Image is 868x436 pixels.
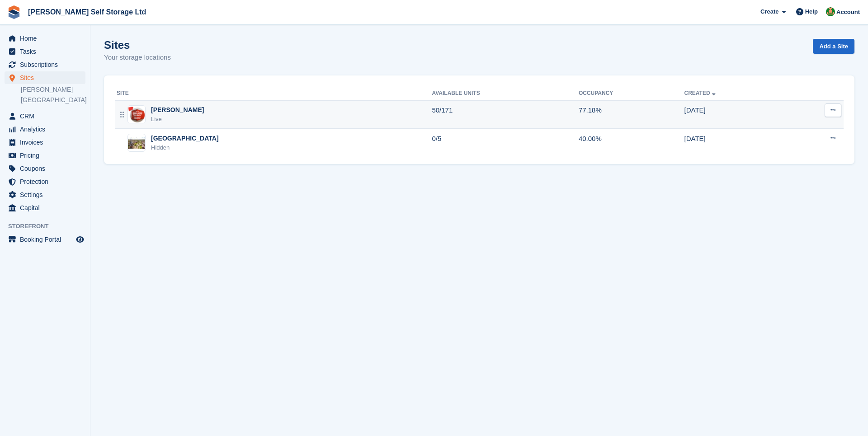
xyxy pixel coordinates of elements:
[8,222,90,231] span: Storefront
[5,110,85,122] a: menu
[20,175,74,188] span: Protection
[104,39,171,51] h1: Sites
[128,106,145,123] img: Image of Crosby site
[579,100,684,129] td: 77.18%
[151,105,204,115] div: [PERSON_NAME]
[432,100,579,129] td: 50/171
[104,52,171,63] p: Your storage locations
[20,202,74,214] span: Capital
[5,188,85,201] a: menu
[432,86,579,101] th: Available Units
[115,86,432,101] th: Site
[20,162,74,175] span: Coupons
[5,32,85,45] a: menu
[5,233,85,246] a: menu
[5,175,85,188] a: menu
[826,7,835,16] img: Joshua Wild
[579,86,684,101] th: Occupancy
[20,188,74,201] span: Settings
[151,143,219,152] div: Hidden
[432,129,579,157] td: 0/5
[24,5,150,19] a: [PERSON_NAME] Self Storage Ltd
[760,7,778,16] span: Create
[5,45,85,58] a: menu
[128,137,145,149] img: Image of Clock Tower Park site
[75,234,85,245] a: Preview store
[5,71,85,84] a: menu
[20,136,74,149] span: Invoices
[20,71,74,84] span: Sites
[5,202,85,214] a: menu
[20,45,74,58] span: Tasks
[5,123,85,136] a: menu
[20,233,74,246] span: Booking Portal
[7,5,21,19] img: stora-icon-8386f47178a22dfd0bd8f6a31ec36ba5ce8667c1dd55bd0f319d3a0aa187defe.svg
[20,32,74,45] span: Home
[151,134,219,143] div: [GEOGRAPHIC_DATA]
[21,85,85,94] a: [PERSON_NAME]
[813,39,854,54] a: Add a Site
[151,115,204,124] div: Live
[684,90,717,96] a: Created
[5,162,85,175] a: menu
[684,100,785,129] td: [DATE]
[5,149,85,162] a: menu
[805,7,818,16] span: Help
[5,58,85,71] a: menu
[836,8,860,17] span: Account
[20,110,74,122] span: CRM
[21,96,85,104] a: [GEOGRAPHIC_DATA]
[684,129,785,157] td: [DATE]
[579,129,684,157] td: 40.00%
[20,58,74,71] span: Subscriptions
[20,123,74,136] span: Analytics
[5,136,85,149] a: menu
[20,149,74,162] span: Pricing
